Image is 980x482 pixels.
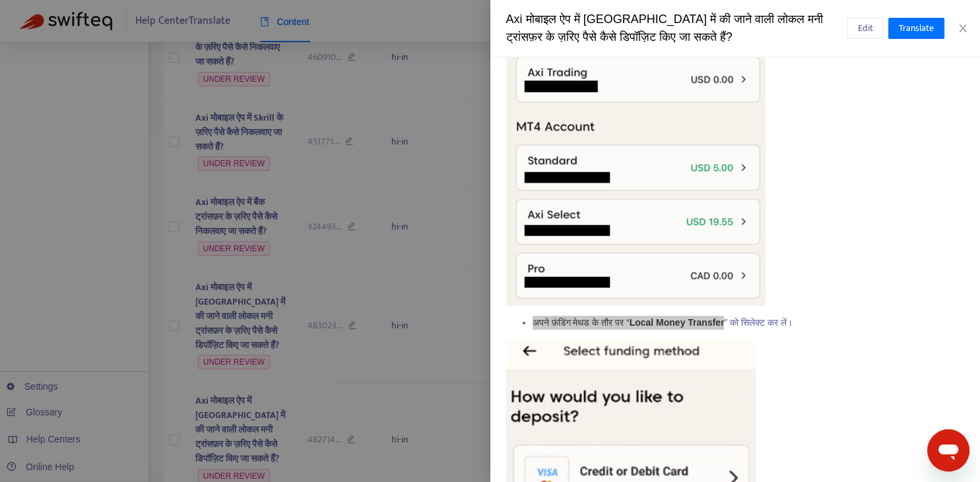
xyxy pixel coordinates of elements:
button: Translate [888,18,944,39]
span: close [958,23,968,34]
iframe: Button to launch messaging window [927,429,969,471]
li: अपने फ़ंडिंग मेथड के तौर पर “ ” को सिलेक्ट कर लें। [533,316,965,330]
button: Edit [847,18,884,39]
span: Edit [858,21,873,36]
strong: Local Money Transfer [630,317,725,328]
div: Axi मोबाइल ऐप में [GEOGRAPHIC_DATA] में की जाने वाली लोकल मनी ट्रांसफ़र के ज़रिए पैसे कैसे डिपॉज़िट ... [506,11,847,46]
span: Translate [899,21,934,36]
button: Close [954,22,972,35]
